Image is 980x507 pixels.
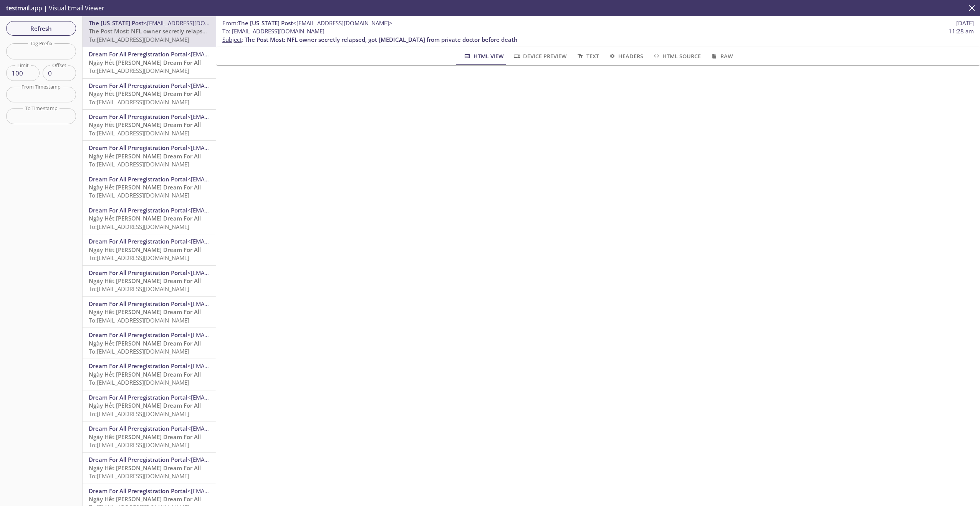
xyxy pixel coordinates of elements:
span: To: [EMAIL_ADDRESS][DOMAIN_NAME] [89,160,189,168]
span: <[EMAIL_ADDRESS][DOMAIN_NAME]> [187,50,287,58]
span: To: [EMAIL_ADDRESS][DOMAIN_NAME] [89,441,189,449]
span: : [EMAIL_ADDRESS][DOMAIN_NAME] [222,27,324,35]
span: Ngày Hết [PERSON_NAME] Dream For All [89,246,201,254]
span: Dream For All Preregistration Portal [89,113,187,120]
div: Dream For All Preregistration Portal<[EMAIL_ADDRESS][DOMAIN_NAME]>Ngày Hết [PERSON_NAME] Dream Fo... [83,141,216,171]
span: <[EMAIL_ADDRESS][DOMAIN_NAME]> [187,362,287,370]
div: Dream For All Preregistration Portal<[EMAIL_ADDRESS][DOMAIN_NAME]>Ngày Hết [PERSON_NAME] Dream Fo... [83,110,216,140]
span: Ngày Hết [PERSON_NAME] Dream For All [89,464,201,472]
span: HTML Source [652,51,701,61]
span: Device Preview [513,51,567,61]
span: Dream For All Preregistration Portal [89,300,187,308]
span: Dream For All Preregistration Portal [89,362,187,370]
div: Dream For All Preregistration Portal<[EMAIL_ADDRESS][DOMAIN_NAME]>Ngày Hết [PERSON_NAME] Dream Fo... [83,453,216,483]
div: Dream For All Preregistration Portal<[EMAIL_ADDRESS][DOMAIN_NAME]>Ngày Hết [PERSON_NAME] Dream Fo... [83,266,216,296]
div: Dream For All Preregistration Portal<[EMAIL_ADDRESS][DOMAIN_NAME]>Ngày Hết [PERSON_NAME] Dream Fo... [83,79,216,109]
span: 11:28 am [949,27,974,35]
span: Dream For All Preregistration Portal [89,175,187,183]
span: Dream For All Preregistration Portal [89,269,187,277]
span: The Post Most: NFL owner secretly relapsed, got [MEDICAL_DATA] from private doctor before death [245,36,518,43]
span: HTML View [463,51,503,61]
span: Dream For All Preregistration Portal [89,425,187,432]
div: Dream For All Preregistration Portal<[EMAIL_ADDRESS][DOMAIN_NAME]>Ngày Hết [PERSON_NAME] Dream Fo... [83,421,216,452]
div: Dream For All Preregistration Portal<[EMAIL_ADDRESS][DOMAIN_NAME]>Ngày Hết [PERSON_NAME] Dream Fo... [83,203,216,234]
span: <[EMAIL_ADDRESS][DOMAIN_NAME]> [187,300,287,308]
span: <[EMAIL_ADDRESS][DOMAIN_NAME]> [187,456,287,463]
div: Dream For All Preregistration Portal<[EMAIL_ADDRESS][DOMAIN_NAME]>Ngày Hết [PERSON_NAME] Dream Fo... [83,234,216,265]
span: Ngày Hết [PERSON_NAME] Dream For All [89,90,201,97]
span: Dream For All Preregistration Portal [89,206,187,214]
div: The [US_STATE] Post<[EMAIL_ADDRESS][DOMAIN_NAME]>The Post Most: NFL owner secretly relapsed, got ... [83,16,216,47]
div: Dream For All Preregistration Portal<[EMAIL_ADDRESS][DOMAIN_NAME]>Ngày Hết [PERSON_NAME] Dream Fo... [83,359,216,390]
span: To: [EMAIL_ADDRESS][DOMAIN_NAME] [89,98,189,106]
span: Text [576,51,599,61]
span: Ngày Hết [PERSON_NAME] Dream For All [89,495,201,503]
span: To: [EMAIL_ADDRESS][DOMAIN_NAME] [89,472,189,480]
span: Ngày Hết [PERSON_NAME] Dream For All [89,339,201,347]
span: <[EMAIL_ADDRESS][DOMAIN_NAME]> [187,175,287,183]
span: testmail [6,4,30,12]
span: Raw [710,51,733,61]
span: To: [EMAIL_ADDRESS][DOMAIN_NAME] [89,285,189,293]
div: Dream For All Preregistration Portal<[EMAIL_ADDRESS][DOMAIN_NAME]>Ngày Hết [PERSON_NAME] Dream Fo... [83,172,216,203]
span: To: [EMAIL_ADDRESS][DOMAIN_NAME] [89,379,189,386]
span: <[EMAIL_ADDRESS][DOMAIN_NAME]> [187,425,287,432]
span: Subject [222,36,242,43]
span: [DATE] [956,19,974,27]
span: To: [EMAIL_ADDRESS][DOMAIN_NAME] [89,410,189,418]
span: : [222,19,392,27]
p: : [222,27,974,44]
span: <[EMAIL_ADDRESS][DOMAIN_NAME]> [187,237,287,245]
span: To [222,27,229,35]
span: To: [EMAIL_ADDRESS][DOMAIN_NAME] [89,36,189,43]
button: Refresh [6,21,76,36]
span: Headers [608,51,643,61]
span: The [US_STATE] Post [238,19,293,27]
span: Dream For All Preregistration Portal [89,456,187,463]
span: <[EMAIL_ADDRESS][DOMAIN_NAME]> [187,113,287,120]
span: Ngày Hết [PERSON_NAME] Dream For All [89,308,201,316]
span: <[EMAIL_ADDRESS][DOMAIN_NAME]> [187,206,287,214]
span: Ngày Hết [PERSON_NAME] Dream For All [89,214,201,222]
span: Ngày Hết [PERSON_NAME] Dream For All [89,277,201,285]
span: <[EMAIL_ADDRESS][DOMAIN_NAME]> [187,269,287,277]
span: To: [EMAIL_ADDRESS][DOMAIN_NAME] [89,191,189,199]
span: Dream For All Preregistration Portal [89,331,187,339]
div: Dream For All Preregistration Portal<[EMAIL_ADDRESS][DOMAIN_NAME]>Ngày Hết [PERSON_NAME] Dream Fo... [83,47,216,78]
span: To: [EMAIL_ADDRESS][DOMAIN_NAME] [89,347,189,355]
span: Ngày Hết [PERSON_NAME] Dream For All [89,152,201,160]
div: Dream For All Preregistration Portal<[EMAIL_ADDRESS][DOMAIN_NAME]>Ngày Hết [PERSON_NAME] Dream Fo... [83,297,216,328]
span: Dream For All Preregistration Portal [89,393,187,401]
span: Ngày Hết [PERSON_NAME] Dream For All [89,183,201,191]
div: Dream For All Preregistration Portal<[EMAIL_ADDRESS][DOMAIN_NAME]>Ngày Hết [PERSON_NAME] Dream Fo... [83,328,216,359]
span: <[EMAIL_ADDRESS][DOMAIN_NAME]> [144,19,243,27]
span: <[EMAIL_ADDRESS][DOMAIN_NAME]> [293,19,392,27]
span: Dream For All Preregistration Portal [89,144,187,151]
span: Ngày Hết [PERSON_NAME] Dream For All [89,59,201,66]
span: <[EMAIL_ADDRESS][DOMAIN_NAME]> [187,82,287,89]
span: Ngày Hết [PERSON_NAME] Dream For All [89,402,201,409]
span: <[EMAIL_ADDRESS][DOMAIN_NAME]> [187,393,287,401]
span: <[EMAIL_ADDRESS][DOMAIN_NAME]> [187,144,287,151]
span: From [222,19,237,27]
span: <[EMAIL_ADDRESS][DOMAIN_NAME]> [187,487,287,495]
span: Ngày Hết [PERSON_NAME] Dream For All [89,370,201,378]
span: To: [EMAIL_ADDRESS][DOMAIN_NAME] [89,129,189,137]
span: Dream For All Preregistration Portal [89,50,187,58]
span: <[EMAIL_ADDRESS][DOMAIN_NAME]> [187,331,287,339]
span: Dream For All Preregistration Portal [89,82,187,89]
span: To: [EMAIL_ADDRESS][DOMAIN_NAME] [89,254,189,262]
span: Ngày Hết [PERSON_NAME] Dream For All [89,121,201,128]
span: The [US_STATE] Post [89,19,144,27]
span: The Post Most: NFL owner secretly relapsed, got [MEDICAL_DATA] from private doctor before death [89,27,362,35]
span: Dream For All Preregistration Portal [89,487,187,495]
div: Dream For All Preregistration Portal<[EMAIL_ADDRESS][DOMAIN_NAME]>Ngày Hết [PERSON_NAME] Dream Fo... [83,390,216,421]
span: Refresh [12,23,70,33]
span: Dream For All Preregistration Portal [89,237,187,245]
span: To: [EMAIL_ADDRESS][DOMAIN_NAME] [89,316,189,324]
span: To: [EMAIL_ADDRESS][DOMAIN_NAME] [89,67,189,74]
span: Ngày Hết [PERSON_NAME] Dream For All [89,433,201,441]
span: To: [EMAIL_ADDRESS][DOMAIN_NAME] [89,223,189,230]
